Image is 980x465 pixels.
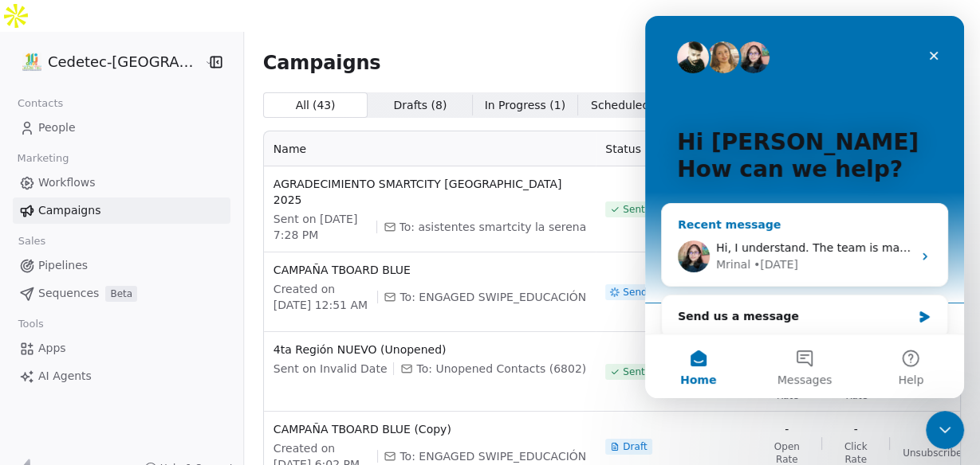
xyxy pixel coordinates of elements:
[264,131,596,166] th: Name
[13,170,230,196] a: Workflows
[274,25,303,54] div: Close
[596,131,755,166] th: Status
[253,358,278,369] span: Help
[274,361,388,377] span: Sent on Invalid Date
[35,358,71,369] span: Home
[274,421,586,437] span: CAMPAÑA TBOARD BLUE (Copy)
[785,421,789,437] span: -
[11,312,50,336] span: Tools
[393,97,447,114] span: Drafts ( 8 )
[13,197,230,224] a: Campaigns
[38,340,66,357] span: Apps
[591,97,669,114] span: Scheduled ( 0 )
[623,203,644,216] span: Sent
[13,115,230,141] a: People
[13,280,230,307] a: SequencesBeta
[274,262,586,278] span: CAMPAÑA TBOARD BLUE
[926,411,964,449] iframe: Intercom live chat
[274,281,371,313] span: Created on [DATE] 12:51 AM
[38,285,99,302] span: Sequences
[399,289,586,305] span: To: ENGAGED SWIPE_EDUCACIÓN
[22,53,41,72] img: IMAGEN%2010%20A%C3%83%C2%91OS.png
[274,342,586,358] span: 4ta Región NUEVO (Unopened)
[71,240,105,257] div: Mrinal
[213,318,319,382] button: Help
[645,16,964,398] iframe: Intercom live chat
[854,421,858,437] span: -
[274,211,370,243] span: Sent on [DATE] 7:28 PM
[903,447,962,459] span: Unsubscribe
[38,119,76,136] span: People
[399,448,586,464] span: To: ENGAGED SWIPE_EDUCACIÓN
[38,202,100,219] span: Campaigns
[106,318,212,382] button: Messages
[71,225,702,238] span: Hi, I understand. The team is made aware of the implementation, and I will get back to you with a...
[13,363,230,389] a: AI Agents
[10,92,70,115] span: Contacts
[105,286,137,302] span: Beta
[11,229,53,253] span: Sales
[13,335,230,361] a: Apps
[485,97,566,114] span: In Progress ( 1 )
[416,361,586,377] span: To: Unopened Contacts (6802)
[38,257,88,274] span: Pipelines
[10,147,76,170] span: Marketing
[623,440,647,453] span: Draft
[38,174,96,191] span: Workflows
[274,176,586,208] span: AGRADECIMIENTO SMARTCITY [GEOGRAPHIC_DATA] 2025
[108,240,153,257] div: • [DATE]
[16,279,303,322] div: Send us a message
[399,219,587,235] span: To: asistentes smartcity la serena
[48,52,200,72] span: Cedetec-[GEOGRAPHIC_DATA]
[132,358,187,369] span: Messages
[33,292,266,309] div: Send us a message
[13,252,230,279] a: Pipelines
[38,368,92,385] span: AI Agents
[623,365,644,378] span: Sent
[623,286,662,299] span: Sending
[263,51,381,73] span: Campaigns
[19,49,192,76] button: Cedetec-[GEOGRAPHIC_DATA]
